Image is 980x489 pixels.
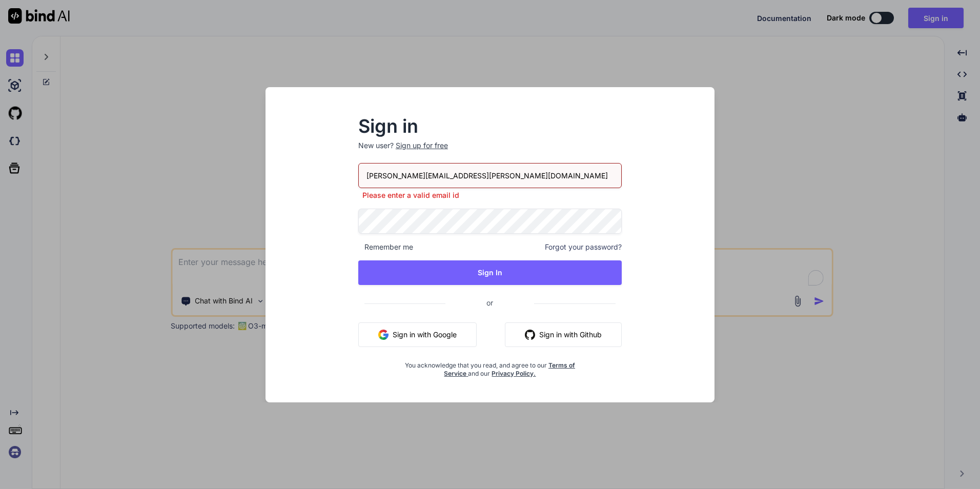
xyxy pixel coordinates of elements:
[396,140,448,151] div: Sign up for free
[358,163,622,188] input: Login or Email
[445,290,534,315] span: or
[358,118,622,134] h2: Sign in
[444,361,575,377] a: Terms of Service
[358,140,622,163] p: New user?
[492,370,536,377] a: Privacy Policy.
[505,322,622,347] button: Sign in with Github
[525,330,535,340] img: github
[358,242,413,252] span: Remember me
[358,260,622,285] button: Sign In
[402,355,578,378] div: You acknowledge that you read, and agree to our and our
[358,190,622,200] p: Please enter a valid email id
[378,330,389,340] img: google
[358,322,477,347] button: Sign in with Google
[545,242,622,252] span: Forgot your password?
